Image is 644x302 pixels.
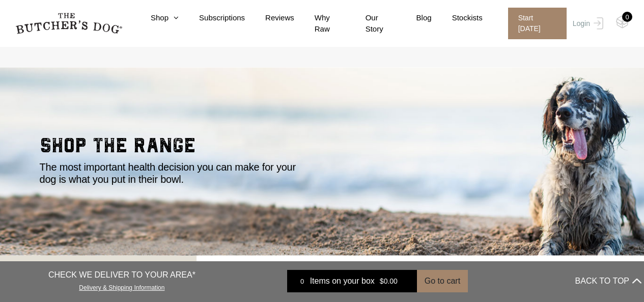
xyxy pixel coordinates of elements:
[498,8,570,39] a: Start [DATE]
[287,270,417,292] a: 0 Items on your box $0.00
[508,8,567,39] span: Start [DATE]
[570,8,603,39] a: Login
[345,12,396,35] a: Our Story
[40,161,310,185] p: The most important health decision you can make for your dog is what you put in their bowl.
[295,276,310,286] div: 0
[380,277,398,285] bdi: 0.00
[575,269,641,293] button: BACK TO TOP
[79,282,164,291] a: Delivery & Shipping Information
[48,269,195,281] p: CHECK WE DELIVER TO YOUR AREA*
[432,12,483,24] a: Stockists
[380,277,384,285] span: $
[396,12,432,24] a: Blog
[245,12,294,24] a: Reviews
[294,12,345,35] a: Why Raw
[130,12,179,24] a: Shop
[40,135,605,161] h2: shop the range
[616,15,629,29] img: TBD_Cart-Empty.png
[622,12,632,22] div: 0
[179,12,245,24] a: Subscriptions
[310,275,375,287] span: Items on your box
[417,270,468,292] button: Go to cart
